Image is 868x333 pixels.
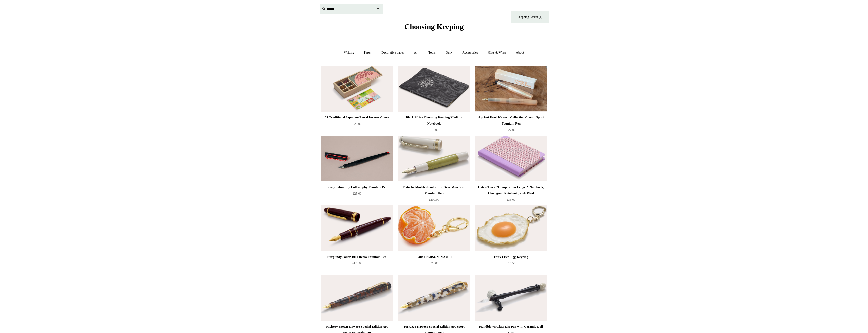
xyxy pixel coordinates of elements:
a: Faux Fried Egg Keyring Faux Fried Egg Keyring [475,205,547,251]
span: £27.00 [507,128,516,132]
a: Black Moire Choosing Keeping Medium Notebook £10.00 [398,114,470,135]
img: Hickory Brown Kaweco Special Edition Art Sport Fountain Pen [321,275,393,321]
a: Lamy Safari Joy Calligraphy Fountain Pen £25.00 [321,184,393,205]
img: 21 Traditional Japanese Floral Incense Cones [321,66,393,112]
img: Extra-Thick "Composition Ledger" Notebook, Chiyogami Notebook, Pink Plaid [475,136,547,181]
div: Black Moire Choosing Keeping Medium Notebook [399,114,469,127]
a: Burgundy Sailor 1911 Realo Fountain Pen Burgundy Sailor 1911 Realo Fountain Pen [321,205,393,251]
div: Lamy Safari Joy Calligraphy Fountain Pen [322,184,392,190]
img: Pistache Marbled Sailor Pro Gear Mini Slim Fountain Pen [398,136,470,181]
a: Gifts & Wrap [483,46,510,59]
a: Apricot Pearl Kaweco Collection Classic Sport Fountain Pen £27.00 [475,114,547,135]
img: Burgundy Sailor 1911 Realo Fountain Pen [321,205,393,251]
a: Paper [359,46,376,59]
span: £35.00 [507,198,516,201]
a: Decorative paper [377,46,409,59]
span: £25.00 [353,191,362,195]
a: Choosing Keeping [404,26,464,30]
img: Faux Clementine Keyring [398,205,470,251]
div: Burgundy Sailor 1911 Realo Fountain Pen [322,254,392,260]
a: Accessories [458,46,483,59]
a: 21 Traditional Japanese Floral Incense Cones 21 Traditional Japanese Floral Incense Cones [321,66,393,112]
div: Extra-Thick "Composition Ledger" Notebook, Chiyogami Notebook, Pink Plaid [476,184,546,196]
div: 21 Traditional Japanese Floral Incense Cones [322,114,392,120]
a: Faux [PERSON_NAME] £20.00 [398,254,470,275]
div: Apricot Pearl Kaweco Collection Classic Sport Fountain Pen [476,114,546,127]
a: Art [410,46,423,59]
img: Faux Fried Egg Keyring [475,205,547,251]
a: Handblown Glass Dip Pen with Ceramic Doll Face Handblown Glass Dip Pen with Ceramic Doll Face [475,275,547,321]
a: About [511,46,529,59]
div: Pistache Marbled Sailor Pro Gear Mini Slim Fountain Pen [399,184,469,196]
img: Terrazzo Kaweco Special Edition Art Sport Fountain Pen [398,275,470,321]
a: Extra-Thick "Composition Ledger" Notebook, Chiyogami Notebook, Pink Plaid £35.00 [475,184,547,205]
a: Faux Clementine Keyring Faux Clementine Keyring [398,205,470,251]
span: £10.00 [430,128,439,132]
img: Apricot Pearl Kaweco Collection Classic Sport Fountain Pen [475,66,547,112]
a: Extra-Thick "Composition Ledger" Notebook, Chiyogami Notebook, Pink Plaid Extra-Thick "Compositio... [475,136,547,181]
span: Choosing Keeping [404,22,464,31]
a: Writing [339,46,359,59]
a: Pistache Marbled Sailor Pro Gear Mini Slim Fountain Pen £200.00 [398,184,470,205]
a: Apricot Pearl Kaweco Collection Classic Sport Fountain Pen Apricot Pearl Kaweco Collection Classi... [475,66,547,112]
img: Handblown Glass Dip Pen with Ceramic Doll Face [475,275,547,321]
a: Burgundy Sailor 1911 Realo Fountain Pen £470.00 [321,254,393,275]
span: £200.00 [429,198,439,201]
a: Terrazzo Kaweco Special Edition Art Sport Fountain Pen Terrazzo Kaweco Special Edition Art Sport ... [398,275,470,321]
img: Black Moire Choosing Keeping Medium Notebook [398,66,470,112]
span: £20.00 [430,261,439,265]
a: Hickory Brown Kaweco Special Edition Art Sport Fountain Pen Hickory Brown Kaweco Special Edition ... [321,275,393,321]
a: 21 Traditional Japanese Floral Incense Cones £25.00 [321,114,393,135]
span: £25.00 [353,122,362,126]
a: Black Moire Choosing Keeping Medium Notebook Black Moire Choosing Keeping Medium Notebook [398,66,470,112]
a: Pistache Marbled Sailor Pro Gear Mini Slim Fountain Pen Pistache Marbled Sailor Pro Gear Mini Sli... [398,136,470,181]
a: Lamy Safari Joy Calligraphy Fountain Pen Lamy Safari Joy Calligraphy Fountain Pen [321,136,393,181]
span: £16.50 [507,261,516,265]
img: Lamy Safari Joy Calligraphy Fountain Pen [321,136,393,181]
div: Faux [PERSON_NAME] [399,254,469,260]
div: Faux Fried Egg Keyring [476,254,546,260]
a: Tools [424,46,440,59]
a: Shopping Basket (1) [511,11,549,23]
a: Desk [441,46,457,59]
a: Faux Fried Egg Keyring £16.50 [475,254,547,275]
span: £470.00 [352,261,362,265]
